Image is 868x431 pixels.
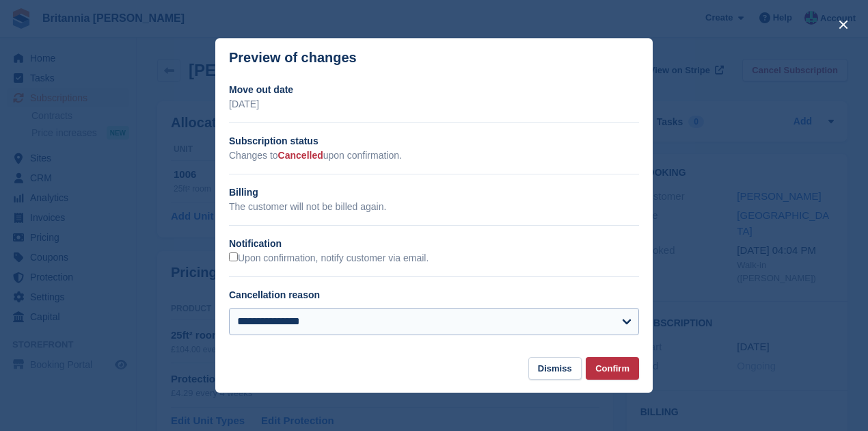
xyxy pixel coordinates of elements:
h2: Subscription status [229,134,639,148]
label: Cancellation reason [229,289,320,300]
button: Confirm [586,357,639,380]
h2: Move out date [229,83,639,97]
p: Preview of changes [229,50,357,66]
p: The customer will not be billed again. [229,200,639,214]
button: Dismiss [528,357,582,380]
label: Upon confirmation, notify customer via email. [229,252,429,265]
button: close [832,14,854,36]
p: [DATE] [229,97,639,112]
h2: Notification [229,237,639,251]
p: Changes to upon confirmation. [229,148,639,163]
span: Cancelled [278,150,323,161]
h2: Billing [229,185,639,200]
input: Upon confirmation, notify customer via email. [229,252,238,261]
